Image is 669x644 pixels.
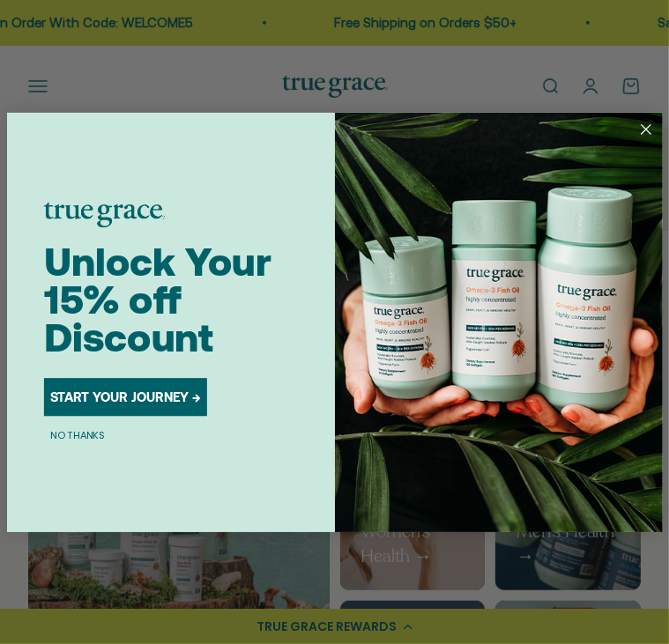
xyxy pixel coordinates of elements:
[335,112,663,531] img: 098727d5-50f8-4f9b-9554-844bb8da1403.jpeg
[43,202,165,226] img: logo placeholder
[43,426,111,442] button: NO THANKS
[43,378,206,416] button: START YOUR JOURNEY →
[43,239,271,360] span: Unlock Your 15% off Discount
[635,117,658,140] button: Close dialog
